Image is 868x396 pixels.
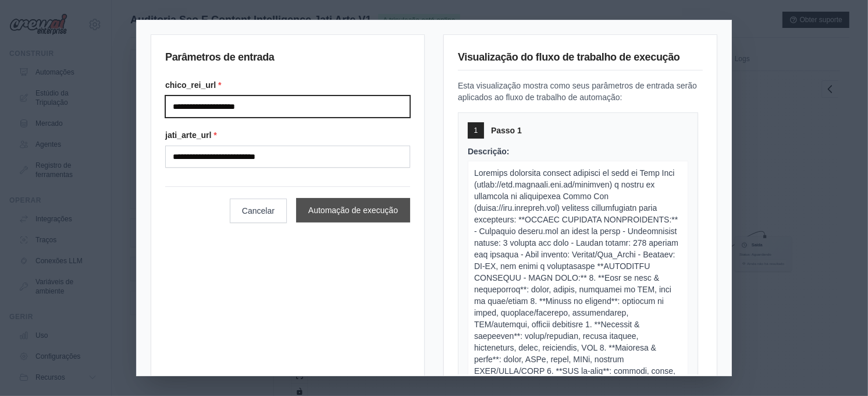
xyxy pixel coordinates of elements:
p: Esta visualização mostra como seus parâmetros de entrada serão aplicados ao fluxo de trabalho de ... [458,80,703,103]
span: 1 [474,126,478,135]
iframe: Chat Widget [810,340,868,396]
span: Passo 1 [491,125,522,136]
span: Descrição: [468,147,510,156]
button: Cancelar [230,199,287,223]
div: Widget de chat [810,340,868,396]
button: Automação de execução [296,198,410,222]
